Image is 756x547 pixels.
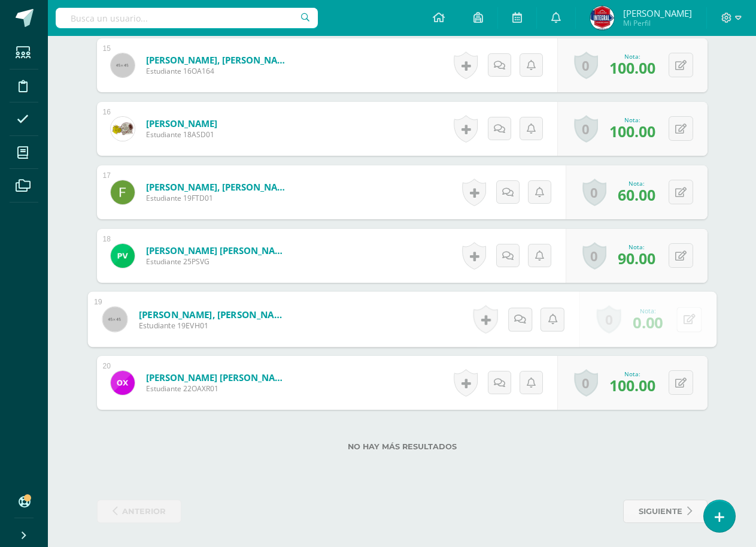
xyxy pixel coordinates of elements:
[146,244,290,256] a: [PERSON_NAME] [PERSON_NAME]
[590,6,614,30] img: 9479b67508c872087c746233754dda3e.png
[146,54,290,66] a: [PERSON_NAME], [PERSON_NAME]
[138,308,286,321] a: [PERSON_NAME], [PERSON_NAME]
[574,115,598,143] a: 0
[146,117,217,129] a: [PERSON_NAME]
[609,370,655,378] div: Nota:
[623,7,692,19] span: [PERSON_NAME]
[146,193,290,203] span: Estudiante 19FTD01
[639,500,682,522] span: siguiente
[609,375,655,395] span: 100.00
[582,242,606,270] a: 0
[111,180,135,204] img: a32a3ca29b00224ba74520014eaad2e1.png
[146,383,290,394] span: Estudiante 22OAXR01
[623,18,692,28] span: Mi Perfil
[609,121,655,141] span: 100.00
[138,321,286,331] span: Estudiante 19EVH01
[102,307,127,331] img: 45x45
[56,8,318,28] input: Busca un usuario...
[623,500,708,523] a: siguiente
[633,312,663,333] span: 0.00
[618,248,655,268] span: 90.00
[574,369,598,397] a: 0
[146,371,290,383] a: [PERSON_NAME] [PERSON_NAME]
[618,179,655,188] div: Nota:
[111,371,135,395] img: 0050287dc8a97ac0e74035d6f73a54ab.png
[609,116,655,124] div: Nota:
[609,52,655,61] div: Nota:
[609,58,655,78] span: 100.00
[574,52,598,79] a: 0
[633,306,663,315] div: Nota:
[97,442,708,451] label: No hay más resultados
[582,179,606,206] a: 0
[596,306,621,334] a: 0
[618,243,655,251] div: Nota:
[146,129,217,140] span: Estudiante 18ASD01
[146,256,290,267] span: Estudiante 25PSVG
[618,185,655,205] span: 60.00
[111,53,135,77] img: 45x45
[111,117,135,141] img: 80695a6a3fc5c9fc672bc8c040321b96.png
[122,500,166,522] span: anterior
[146,66,290,76] span: Estudiante 16OA164
[111,244,135,268] img: 03be27256cc39241f5e183060847350d.png
[146,181,290,193] a: [PERSON_NAME], [PERSON_NAME]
